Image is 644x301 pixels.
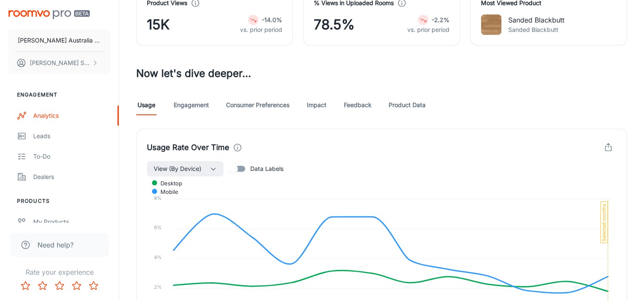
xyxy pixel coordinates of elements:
[154,188,178,196] span: mobile
[33,111,110,120] div: Analytics
[136,95,157,115] a: Usage
[154,224,162,230] tspan: 6%
[147,14,170,35] span: 15K
[136,66,627,81] h3: Now let's dive deeper...
[33,217,110,227] div: My Products
[51,277,68,294] button: Rate 3 star
[147,161,223,176] button: View (By Device)
[7,267,112,277] p: Rate your experience
[174,95,209,115] a: Engagement
[37,240,74,250] span: Need help?
[508,15,564,25] p: Sanded Blackbutt
[85,277,102,294] button: Rate 5 star
[154,195,162,201] tspan: 8%
[154,254,162,260] tspan: 4%
[306,95,327,115] a: Impact
[154,164,201,174] span: View (By Device)
[240,25,282,34] p: vs. prior period
[17,277,34,294] button: Rate 1 star
[33,131,110,141] div: Leads
[389,95,426,115] a: Product Data
[33,152,110,161] div: To-do
[226,95,289,115] a: Consumer Preferences
[18,36,101,45] p: [PERSON_NAME] Australia Commercial
[508,25,564,34] p: Sanded Blackbutt
[314,14,355,35] span: 78.5%
[481,14,501,35] img: Sanded Blackbutt
[154,179,182,187] span: desktop
[9,52,110,74] button: [PERSON_NAME] Slight
[68,277,85,294] button: Rate 4 star
[154,284,162,290] tspan: 2%
[30,58,90,68] p: [PERSON_NAME] Slight
[407,25,449,34] p: vs. prior period
[147,142,229,153] h4: Usage Rate Over Time
[9,10,90,19] img: Roomvo PRO Beta
[250,164,283,173] span: Data Labels
[432,16,449,23] strong: -2.2%
[344,95,372,115] a: Feedback
[262,16,282,23] strong: -14.0%
[34,277,51,294] button: Rate 2 star
[9,29,110,51] button: [PERSON_NAME] Australia Commercial
[33,172,110,182] div: Dealers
